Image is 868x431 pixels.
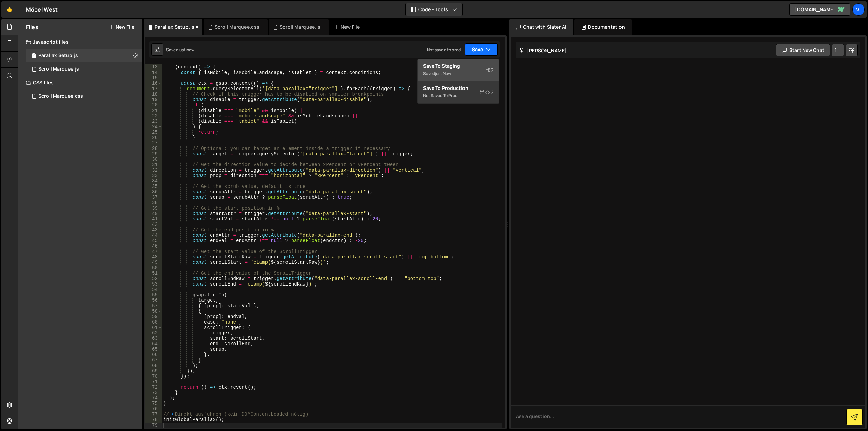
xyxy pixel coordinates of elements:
button: Save [465,43,498,56]
div: 68 [145,363,162,368]
div: 29 [145,151,162,157]
div: 50 [145,265,162,271]
div: 28 [145,146,162,151]
div: 63 [145,336,162,341]
div: 27 [145,140,162,146]
div: 24 [145,124,162,130]
a: 🤙 [1,1,18,18]
div: Saved [423,70,494,78]
span: 1 [32,54,36,59]
button: Save to ProductionS Not saved to prod [418,81,499,103]
div: 78 [145,417,162,423]
div: Möbel West [26,5,58,14]
a: Vi [852,3,865,16]
div: 21 [145,108,162,113]
div: 25 [145,130,162,135]
div: 46 [145,243,162,249]
div: 59 [145,314,162,319]
div: 31 [145,162,162,168]
span: S [480,89,494,96]
div: 60 [145,319,162,325]
div: 48 [145,254,162,260]
div: 44 [145,233,162,238]
div: 61 [145,325,162,330]
div: 54 [145,287,162,292]
div: 47 [145,249,162,254]
div: 56 [145,298,162,303]
div: Save to Staging [423,63,494,70]
div: 69 [145,368,162,374]
h2: [PERSON_NAME] [519,47,567,54]
div: Scroll Marquee.css [38,93,83,99]
div: Not saved to prod [423,92,494,100]
div: 55 [145,292,162,298]
div: 77 [145,412,162,417]
div: 16 [145,81,162,86]
div: 34 [145,178,162,184]
div: 75 [145,401,162,406]
div: 43 [145,227,162,233]
span: S [485,67,494,74]
button: Code + Tools [406,3,462,16]
div: 30 [145,157,162,162]
div: 57 [145,303,162,309]
div: Javascript files [18,35,142,49]
div: 41 [145,216,162,222]
div: 76 [145,406,162,412]
div: 67 [145,357,162,363]
div: Chat with Slater AI [509,19,573,35]
div: 22 [145,113,162,119]
div: 33 [145,173,162,178]
div: 74 [145,395,162,401]
div: 23 [145,119,162,124]
div: Parallax Setup.js [38,53,78,59]
div: 42 [145,222,162,227]
div: 58 [145,309,162,314]
div: Scroll Marquee.css [215,24,259,31]
div: 37 [145,195,162,200]
div: 73 [145,390,162,395]
button: Save to StagingS Savedjust now [418,59,499,81]
div: 32 [145,168,162,173]
div: 19 [145,97,162,102]
div: Documentation [574,19,632,35]
div: 39 [145,205,162,211]
div: Save to Production [423,85,494,92]
div: 13 [145,64,162,70]
button: New File [109,24,134,30]
div: 49 [145,260,162,265]
div: New File [334,24,362,31]
div: 66 [145,352,162,357]
div: 52 [145,276,162,281]
div: Saved [166,47,194,53]
div: 51 [145,271,162,276]
div: 14 [145,70,162,75]
div: 35 [145,184,162,189]
div: 36 [145,189,162,195]
div: CSS files [18,76,142,90]
div: 17391/48452.js [26,49,142,62]
div: 64 [145,341,162,347]
button: Start new chat [776,44,830,56]
a: [DOMAIN_NAME] [789,3,850,16]
div: Scroll Marquee.js [38,66,79,72]
div: 70 [145,374,162,379]
div: just now [178,47,194,53]
div: 71 [145,379,162,385]
div: 72 [145,385,162,390]
div: 17 [145,86,162,92]
div: 17391/48447.js [26,62,142,76]
div: 20 [145,102,162,108]
div: 79 [145,423,162,428]
div: 40 [145,211,162,216]
div: Parallax Setup.js [155,24,194,31]
div: just now [435,71,451,76]
div: 15 [145,75,162,81]
div: 18 [145,92,162,97]
div: Scroll Marquee.js [280,24,320,31]
div: 38 [145,200,162,205]
div: 65 [145,347,162,352]
div: 45 [145,238,162,243]
div: 17391/48448.css [26,90,142,103]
